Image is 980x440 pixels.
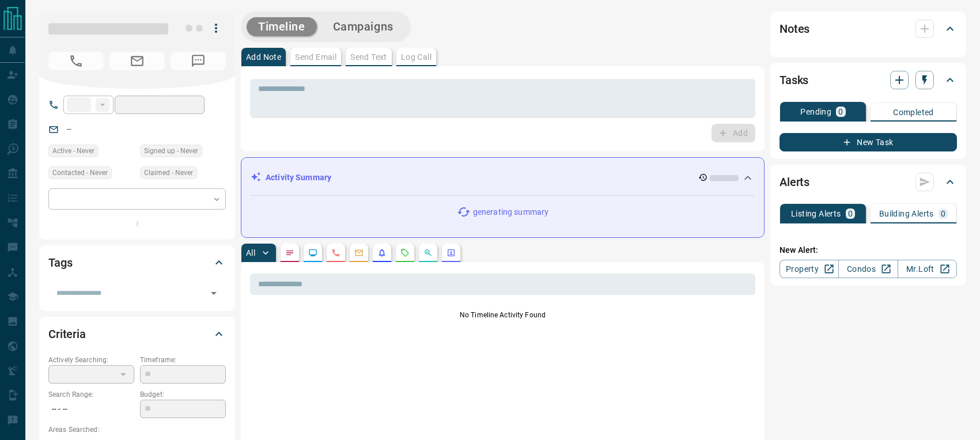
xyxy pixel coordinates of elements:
[266,172,331,184] p: Activity Summary
[354,248,364,257] svg: Emails
[246,249,255,257] p: All
[171,52,226,70] span: No Number
[247,17,317,36] button: Timeline
[848,210,853,218] p: 0
[48,424,226,435] p: Areas Searched:
[251,167,755,188] div: Activity Summary
[377,248,387,257] svg: Listing Alerts
[780,71,808,89] h2: Tasks
[893,108,934,116] p: Completed
[400,248,410,257] svg: Requests
[48,325,86,343] h2: Criteria
[206,285,222,301] button: Open
[447,248,456,257] svg: Agent Actions
[321,17,405,36] button: Campaigns
[898,260,957,278] a: Mr.Loft
[48,253,72,272] h2: Tags
[48,52,104,70] span: No Number
[109,52,165,70] span: No Email
[780,133,957,151] button: New Task
[285,248,294,257] svg: Notes
[791,210,841,218] p: Listing Alerts
[52,145,94,157] span: Active - Never
[48,320,226,348] div: Criteria
[52,167,108,179] span: Contacted - Never
[780,260,839,278] a: Property
[838,108,843,116] p: 0
[473,206,548,218] p: generating summary
[780,168,957,196] div: Alerts
[941,210,945,218] p: 0
[308,248,317,257] svg: Lead Browsing Activity
[800,108,831,116] p: Pending
[780,15,957,43] div: Notes
[838,260,898,278] a: Condos
[67,124,71,134] a: --
[140,389,226,400] p: Budget:
[48,400,134,419] p: -- - --
[423,248,433,257] svg: Opportunities
[144,145,198,157] span: Signed up - Never
[48,355,134,365] p: Actively Searching:
[140,355,226,365] p: Timeframe:
[144,167,193,179] span: Claimed - Never
[780,66,957,94] div: Tasks
[879,210,934,218] p: Building Alerts
[331,248,340,257] svg: Calls
[48,249,226,276] div: Tags
[780,244,957,256] p: New Alert:
[246,53,281,61] p: Add Note
[780,173,809,191] h2: Alerts
[780,20,809,38] h2: Notes
[250,310,755,320] p: No Timeline Activity Found
[48,389,134,400] p: Search Range:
